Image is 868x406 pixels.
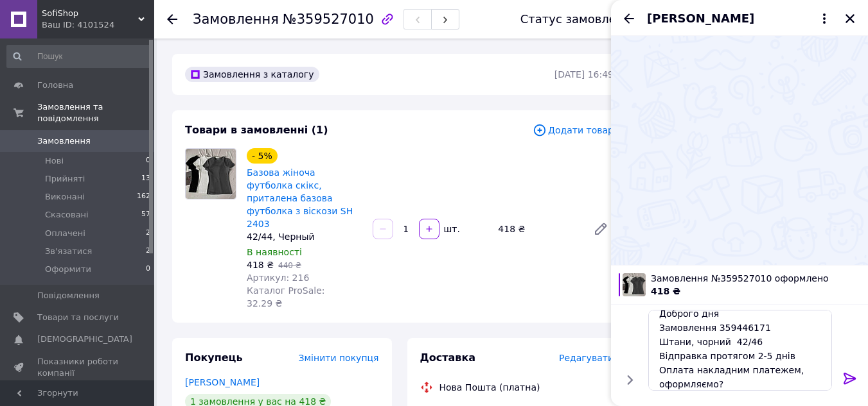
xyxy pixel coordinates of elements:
[193,12,279,27] span: Замовлення
[37,334,132,345] span: [DEMOGRAPHIC_DATA]
[554,69,614,80] time: [DATE] 16:49
[247,148,278,164] div: - 5%
[37,101,154,124] span: Замовлення та повідомлення
[146,246,150,257] span: 2
[6,45,152,68] input: Пошук
[37,80,73,91] span: Головна
[146,228,150,239] span: 2
[647,10,832,27] button: [PERSON_NAME]
[185,124,328,136] span: Товари в замовленні (1)
[247,167,353,229] a: Базова жіноча футболка скікс, приталена базова футболка з віскози SH 2403
[45,173,85,185] span: Прийняті
[493,220,583,238] div: 418 ₴
[185,377,260,387] a: [PERSON_NAME]
[167,13,177,26] div: Повернутися назад
[621,11,637,26] button: Назад
[42,8,138,19] span: SofiShop
[441,223,461,235] div: шт.
[45,246,92,257] span: Зв'язатися
[651,272,860,285] span: Замовлення №359527010 оформлено
[420,351,476,364] span: Доставка
[146,264,150,275] span: 0
[278,261,301,270] span: 440 ₴
[559,353,614,363] span: Редагувати
[651,286,680,296] span: 418 ₴
[247,230,362,243] div: 42/44, Черный
[247,247,302,257] span: В наявності
[185,351,243,364] span: Покупець
[436,381,544,394] div: Нова Пошта (платна)
[137,191,150,203] span: 162
[45,155,64,167] span: Нові
[647,10,754,27] span: [PERSON_NAME]
[37,135,91,147] span: Замовлення
[533,123,614,137] span: Додати товар
[648,310,832,391] textarea: Доброго дня Замовлення 359446171 Штани, чорний 42/46 Відправка протягом 2-5 днів Оплата накладним...
[842,11,858,26] button: Закрити
[37,356,119,379] span: Показники роботи компанії
[247,273,309,283] span: Артикул: 216
[45,264,91,275] span: Оформити
[37,290,100,301] span: Повідомлення
[186,149,236,199] img: Базова жіноча футболка скікс, приталена базова футболка з віскози SH 2403
[141,173,150,185] span: 13
[146,155,150,167] span: 0
[45,228,85,239] span: Оплачені
[621,371,638,388] button: Показати кнопки
[623,273,646,296] img: 6643491302_w100_h100_bazovaya-zhenskaya-futbolka.jpg
[141,209,150,221] span: 57
[520,13,639,26] div: Статус замовлення
[185,67,319,82] div: Замовлення з каталогу
[299,353,379,363] span: Змінити покупця
[247,285,324,309] span: Каталог ProSale: 32.29 ₴
[283,12,374,27] span: №359527010
[37,312,119,323] span: Товари та послуги
[45,209,89,221] span: Скасовані
[45,191,85,203] span: Виконані
[42,19,154,31] div: Ваш ID: 4101524
[588,216,614,242] a: Редагувати
[247,260,274,270] span: 418 ₴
